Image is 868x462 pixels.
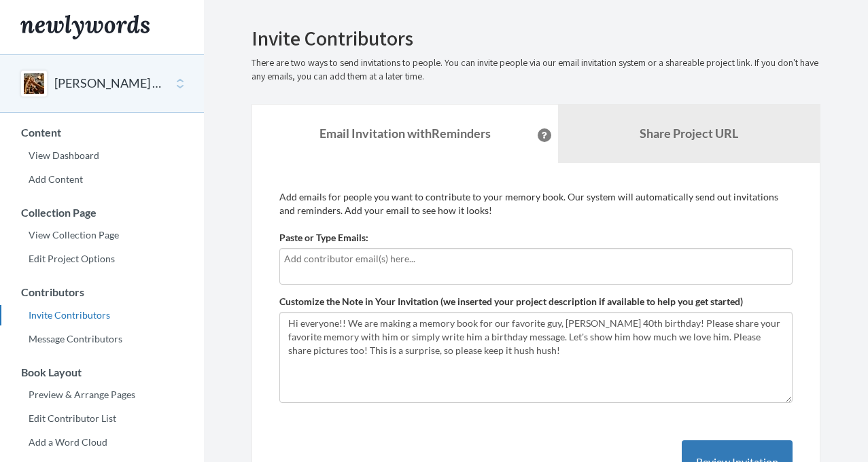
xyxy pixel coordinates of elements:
[279,312,793,403] textarea: Hi everyone!! We are making a memory book for our favorite guy, [PERSON_NAME] 40th birthday! Plea...
[319,126,491,141] strong: Email Invitation with Reminders
[20,15,150,39] img: Newlywords logo
[1,286,204,298] h3: Contributors
[1,126,204,139] h3: Content
[1,366,204,378] h3: Book Layout
[279,231,368,245] label: Paste or Type Emails:
[251,27,820,50] h2: Invite Contributors
[251,56,820,84] p: There are two ways to send invitations to people. You can invite people via our email invitation ...
[54,75,164,92] button: [PERSON_NAME] 40th Birthday
[279,295,743,308] label: Customize the Note in Your Invitation (we inserted your project description if available to help ...
[279,190,793,217] p: Add emails for people you want to contribute to your memory book. Our system will automatically s...
[640,126,738,141] b: Share Project URL
[284,251,784,266] input: Add contributor email(s) here...
[1,207,204,219] h3: Collection Page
